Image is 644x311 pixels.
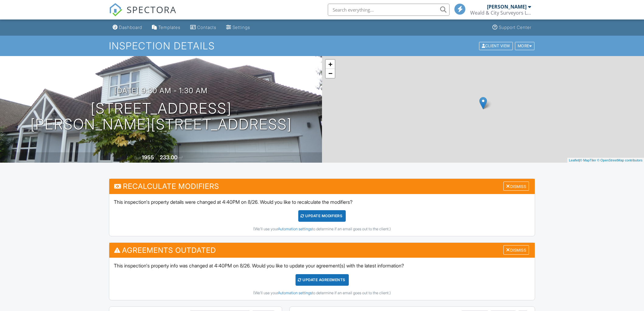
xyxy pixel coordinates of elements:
a: Automation settings [278,227,312,231]
div: Support Center [499,25,531,30]
div: (We'll use your to determine if an email goes out to the client.) [114,227,530,231]
div: | [567,158,644,163]
input: Search everything... [328,4,450,16]
a: Zoom in [326,60,335,69]
div: 233.00 [160,154,177,161]
div: Templates [158,25,180,30]
a: Settings [224,22,253,33]
div: Contacts [197,25,216,30]
h1: [STREET_ADDRESS] [PERSON_NAME][STREET_ADDRESS] [30,101,292,133]
a: Support Center [490,22,534,33]
div: 1955 [142,154,154,161]
div: Weald & City Surveyors Limited [470,10,531,16]
a: Templates [149,22,183,33]
a: Automation settings [278,291,312,295]
a: Dashboard [110,22,145,33]
div: Dismiss [503,245,529,255]
span: SPECTORA [127,3,177,16]
a: © MapTiler [580,158,596,162]
h3: Recalculate Modifiers [109,179,535,194]
div: Settings [233,25,250,30]
span: Built [134,156,141,160]
a: SPECTORA [109,8,177,21]
h3: Agreements Outdated [109,243,535,258]
div: This inspection's property info was changed at 4:40PM on 8/26. Would you like to update your agre... [109,258,535,300]
h3: [DATE] 9:30 am - 1:30 am [114,87,208,95]
a: Zoom out [326,69,335,78]
div: This inspection's property details were changed at 4:40PM on 8/26. Would you like to recalculate ... [109,194,535,236]
div: [PERSON_NAME] [487,4,527,10]
div: Update Agreements [296,274,349,286]
div: UPDATE Modifiers [298,210,346,222]
div: More [515,42,535,50]
div: (We'll use your to determine if an email goes out to the client.) [114,291,530,295]
span: m² [178,156,183,160]
div: Dismiss [503,182,529,191]
a: Client View [478,43,514,48]
div: Client View [479,42,513,50]
img: The Best Home Inspection Software - Spectora [109,3,122,16]
div: Dashboard [119,25,142,30]
a: Contacts [188,22,219,33]
h1: Inspection Details [109,41,535,51]
a: © OpenStreetMap contributors [597,158,642,162]
a: Leaflet [569,158,579,162]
